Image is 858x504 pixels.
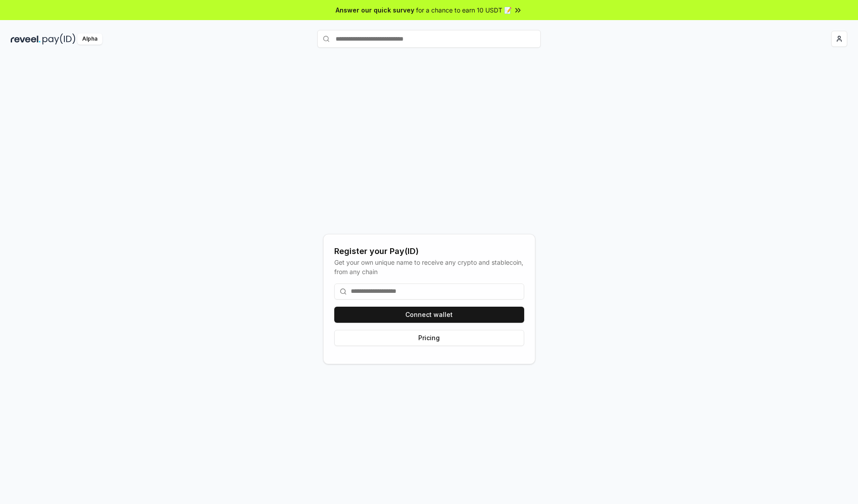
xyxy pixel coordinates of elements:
button: Pricing [334,330,524,346]
button: Connect wallet [334,307,524,323]
img: reveel_dark [11,33,41,45]
div: Register your Pay(ID) [334,245,524,258]
div: Alpha [77,33,102,45]
div: Get your own unique name to receive any crypto and stablecoin, from any chain [334,258,524,276]
span: for a chance to earn 10 USDT 📝 [416,5,512,15]
span: Answer our quick survey [336,5,414,15]
img: pay_id [42,33,76,45]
